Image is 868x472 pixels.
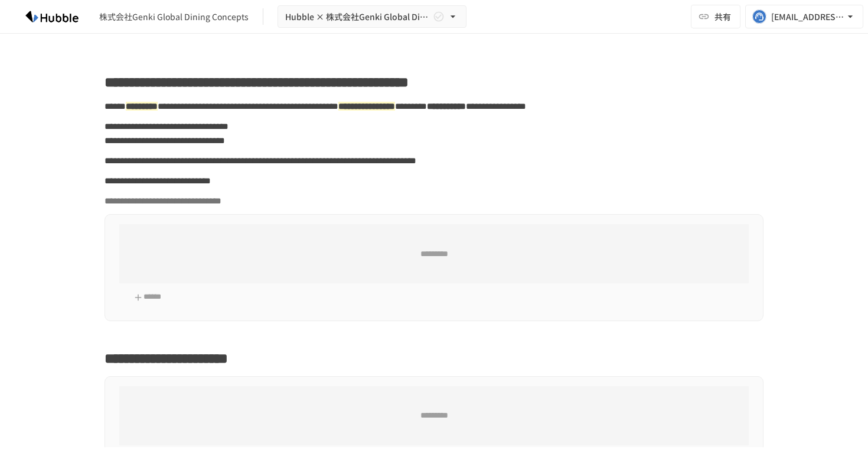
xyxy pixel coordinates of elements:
[278,5,466,28] button: Hubble × 株式会社Genki Global Dining Concepts様_オンボーディングプロジェクト
[714,10,731,23] span: 共有
[285,9,430,24] span: Hubble × 株式会社Genki Global Dining Concepts様_オンボーディングプロジェクト
[771,9,844,24] div: [EMAIL_ADDRESS][DOMAIN_NAME]
[99,11,249,23] div: 株式会社Genki Global Dining Concepts
[691,5,740,28] button: 共有
[14,7,90,26] img: HzDRNkGCf7KYO4GfwKnzITak6oVsp5RHeZBEM1dQFiQ
[745,5,863,28] button: [EMAIL_ADDRESS][DOMAIN_NAME]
